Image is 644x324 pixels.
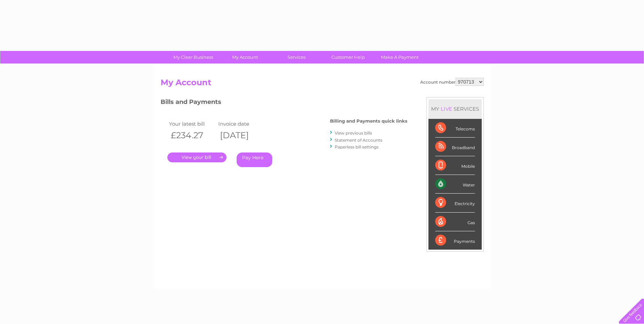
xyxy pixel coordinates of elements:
[167,128,217,142] th: £234.27
[335,130,372,136] a: View previous bills
[335,144,379,149] a: Paperless bill settings
[435,213,475,231] div: Gas
[217,51,273,64] a: My Account
[217,128,266,142] th: [DATE]
[435,119,475,138] div: Telecoms
[372,51,428,64] a: Make A Payment
[428,99,482,119] div: MY SERVICES
[330,119,407,124] h4: Billing and Payments quick links
[435,138,475,156] div: Broadband
[161,97,407,109] h3: Bills and Payments
[435,175,475,194] div: Water
[320,51,376,64] a: Customer Help
[269,51,325,64] a: Services
[435,231,475,250] div: Payments
[435,156,475,175] div: Mobile
[167,152,226,162] a: .
[161,78,484,91] h2: My Account
[167,119,217,128] td: Your latest bill
[217,119,266,128] td: Invoice date
[335,138,382,143] a: Statement of Accounts
[165,51,221,64] a: My Clear Business
[420,78,484,86] div: Account number
[439,106,454,112] div: LIVE
[237,152,272,167] a: Pay Here
[435,194,475,212] div: Electricity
